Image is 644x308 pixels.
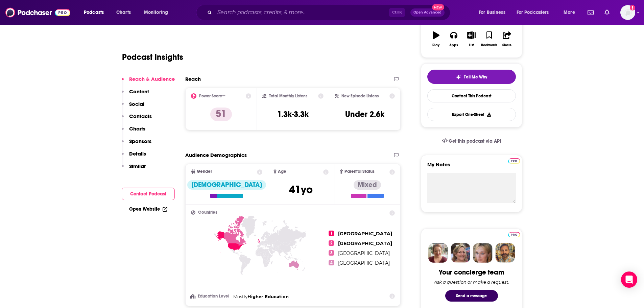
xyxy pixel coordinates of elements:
[5,6,70,19] img: Podchaser - Follow, Share and Rate Podcasts
[410,8,445,17] button: Open AdvancedNew
[427,27,445,51] button: Play
[620,5,635,20] span: Logged in as Ashley_Beenen
[338,260,390,266] span: [GEOGRAPHIC_DATA]
[197,169,212,174] span: Gender
[427,70,516,84] button: tell me why sparkleTell Me Why
[269,94,307,98] h2: Total Monthly Listens
[464,74,487,80] span: Tell Me Why
[498,27,516,51] button: Share
[432,43,439,47] div: Play
[129,101,144,107] p: Social
[469,43,474,47] div: List
[428,243,448,263] img: Sydney Profile
[474,7,514,18] button: open menu
[210,108,232,121] p: 51
[122,138,151,150] button: Sponsors
[202,5,457,20] div: Search podcasts, credits, & more...
[122,52,183,62] h1: Podcast Insights
[129,206,167,212] a: Open Website
[427,89,516,102] a: Contact This Podcast
[329,260,334,265] span: 4
[338,240,392,246] span: [GEOGRAPHIC_DATA]
[129,150,146,157] p: Details
[427,161,516,173] label: My Notes
[233,294,247,299] span: Mostly
[84,8,104,17] span: Podcasts
[564,8,575,17] span: More
[338,231,392,237] span: [GEOGRAPHIC_DATA]
[329,231,334,236] span: 1
[354,180,381,190] div: Mixed
[439,268,504,277] div: Your concierge team
[621,271,637,288] div: Open Intercom Messenger
[508,157,520,164] a: Pro website
[278,169,286,174] span: Age
[122,101,144,113] button: Social
[122,113,152,125] button: Contacts
[185,152,247,158] h2: Audience Demographics
[389,8,405,17] span: Ctrl K
[185,76,201,82] h2: Reach
[129,163,146,169] p: Similar
[445,27,462,51] button: Apps
[480,27,498,51] button: Bookmark
[559,7,583,18] button: open menu
[122,150,146,163] button: Details
[462,27,480,51] button: List
[215,7,389,18] input: Search podcasts, credits, & more...
[289,183,313,196] span: 41 yo
[198,210,217,215] span: Countries
[502,43,511,47] div: Share
[620,5,635,20] img: User Profile
[445,290,498,302] button: Send a message
[122,188,175,200] button: Contact Podcast
[508,232,520,237] img: Podchaser Pro
[508,231,520,237] a: Pro website
[122,125,145,138] button: Charts
[199,94,225,98] h2: Power Score™
[79,7,113,18] button: open menu
[344,169,375,174] span: Parental Status
[144,8,168,17] span: Monitoring
[122,88,149,101] button: Content
[129,125,145,132] p: Charts
[602,7,612,18] a: Show notifications dropdown
[341,94,379,98] h2: New Episode Listens
[481,43,497,47] div: Bookmark
[456,74,461,80] img: tell me why sparkle
[585,7,596,18] a: Show notifications dropdown
[449,138,501,144] span: Get this podcast via API
[139,7,177,18] button: open menu
[329,250,334,256] span: 3
[495,243,515,263] img: Jon Profile
[129,76,175,82] p: Reach & Audience
[338,250,390,256] span: [GEOGRAPHIC_DATA]
[247,294,289,299] span: Higher Education
[449,43,458,47] div: Apps
[434,279,509,285] div: Ask a question or make a request.
[191,294,231,299] h3: Education Level
[345,109,384,119] h3: Under 2.6k
[512,7,559,18] button: open menu
[473,243,493,263] img: Jules Profile
[432,4,444,10] span: New
[620,5,635,20] button: Show profile menu
[129,113,152,119] p: Contacts
[436,133,507,149] a: Get this podcast via API
[129,88,149,95] p: Content
[427,108,516,121] button: Export One-Sheet
[277,109,309,119] h3: 1.3k-3.3k
[630,5,635,10] svg: Add a profile image
[112,7,135,18] a: Charts
[329,240,334,246] span: 2
[116,8,131,17] span: Charts
[122,163,146,175] button: Similar
[517,8,549,17] span: For Podcasters
[187,180,266,190] div: [DEMOGRAPHIC_DATA]
[508,158,520,164] img: Podchaser Pro
[129,138,151,144] p: Sponsors
[413,11,442,14] span: Open Advanced
[122,76,175,88] button: Reach & Audience
[479,8,505,17] span: For Business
